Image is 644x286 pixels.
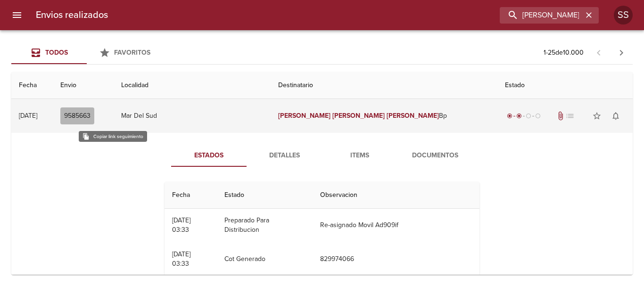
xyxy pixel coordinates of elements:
[271,72,497,99] th: Destinatario
[172,216,190,234] div: [DATE] 03:33
[165,182,217,209] th: Fecha
[177,150,241,162] span: Estados
[505,111,543,121] div: Despachado
[565,111,575,121] span: No tiene pedido asociado
[19,112,37,120] div: [DATE]
[171,144,473,167] div: Tabs detalle de guia
[587,48,610,57] span: Pagina anterior
[53,72,114,99] th: Envio
[610,41,633,64] span: Pagina siguiente
[592,111,602,121] span: star_border
[387,112,439,120] em: [PERSON_NAME]
[313,182,479,209] th: Observacion
[611,111,620,121] span: notifications_none
[45,49,68,57] span: Todos
[313,208,479,242] td: Re-asignado Movil Ad909if
[11,72,53,99] th: Fecha
[60,107,94,125] button: 9585663
[544,48,584,57] p: 1 - 25 de 10.000
[497,72,633,99] th: Estado
[535,113,541,119] span: radio_button_unchecked
[507,113,512,119] span: radio_button_checked
[271,99,497,133] td: Bp
[500,7,583,24] input: buscar
[172,250,190,268] div: [DATE] 03:33
[614,6,633,25] div: Abrir información de usuario
[278,112,330,120] em: [PERSON_NAME]
[526,113,531,119] span: radio_button_unchecked
[403,150,467,162] span: Documentos
[556,111,565,121] span: Tiene documentos adjuntos
[6,4,28,26] button: menu
[328,150,392,162] span: Items
[217,242,313,276] td: Cot Generado
[614,6,633,25] div: SS
[64,110,91,122] span: 9585663
[114,99,271,133] td: Mar Del Sud
[114,49,150,57] span: Favoritos
[217,208,313,242] td: Preparado Para Distribucion
[114,72,271,99] th: Localidad
[332,112,385,120] em: [PERSON_NAME]
[606,106,625,125] button: Activar notificaciones
[516,113,522,119] span: radio_button_checked
[11,41,162,64] div: Tabs Envios
[36,8,108,23] h6: Envios realizados
[252,150,316,162] span: Detalles
[587,106,606,125] button: Agregar a favoritos
[217,182,313,209] th: Estado
[313,242,479,276] td: 829974066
